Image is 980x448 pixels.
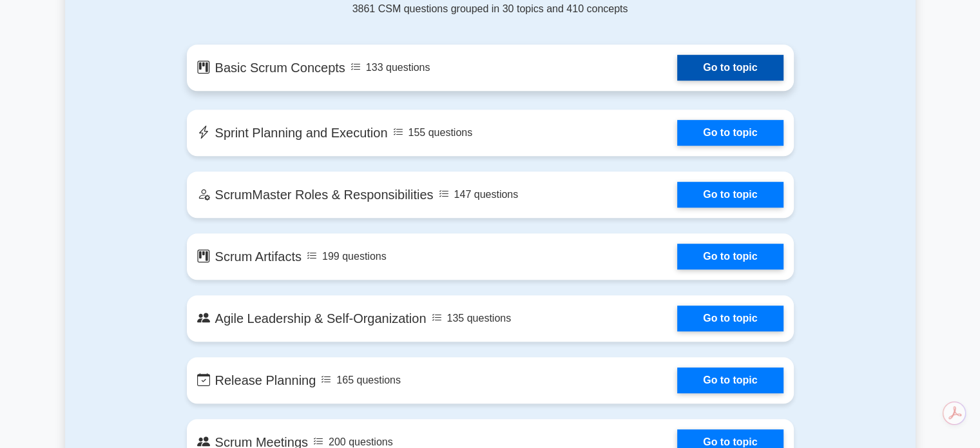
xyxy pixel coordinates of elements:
[677,55,783,81] a: Go to topic
[677,244,783,269] a: Go to topic
[677,120,783,146] a: Go to topic
[677,367,783,393] a: Go to topic
[677,306,783,331] a: Go to topic
[677,182,783,208] a: Go to topic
